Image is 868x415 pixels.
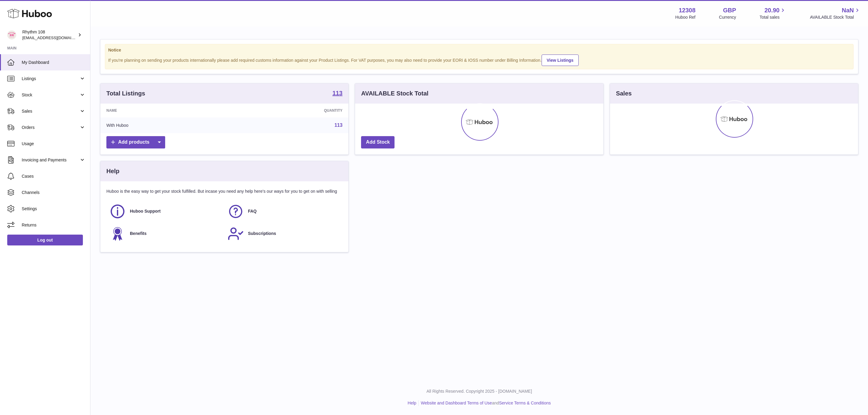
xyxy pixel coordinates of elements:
span: [EMAIL_ADDRESS][DOMAIN_NAME] [22,35,89,40]
h3: Sales [616,89,632,98]
a: Add products [106,136,165,148]
img: orders@rhythm108.com [7,30,16,39]
a: NaN AVAILABLE Stock Total [810,6,861,20]
p: All Rights Reserved. Copyright 2025 - [DOMAIN_NAME] [95,388,863,394]
span: Usage [22,141,86,147]
span: Listings [22,76,79,82]
a: 113 [335,123,343,128]
span: My Dashboard [22,60,86,65]
a: Help [408,401,417,405]
span: Total sales [759,14,786,20]
strong: GBP [723,6,736,14]
th: Name [100,104,231,117]
span: Cases [22,173,86,179]
span: Returns [22,222,86,228]
span: Orders [22,125,79,130]
div: Currency [719,14,736,20]
td: With Huboo [100,117,231,133]
span: FAQ [248,208,257,214]
a: Benefits [109,226,222,242]
a: 113 [332,90,342,97]
span: Huboo Support [130,208,161,214]
div: Huboo Ref [675,14,696,20]
a: Huboo Support [109,203,222,220]
div: Rhythm 108 [22,29,77,41]
h3: Help [106,167,119,175]
th: Quantity [231,104,348,117]
h3: AVAILABLE Stock Total [361,89,428,98]
div: If you're planning on sending your products internationally please add required customs informati... [108,54,850,66]
li: and [419,400,551,406]
strong: 113 [332,90,342,96]
h3: Total Listings [106,89,145,98]
span: AVAILABLE Stock Total [810,14,861,20]
strong: 12308 [679,6,696,14]
a: 20.90 Total sales [759,6,786,20]
span: Invoicing and Payments [22,157,79,163]
a: Service Terms & Conditions [499,401,551,405]
span: 20.90 [764,6,779,14]
strong: Notice [108,47,850,53]
a: Website and Dashboard Terms of Use [421,401,492,405]
a: Add Stock [361,136,395,148]
p: Huboo is the easy way to get your stock fulfilled. But incase you need any help here's our ways f... [106,189,342,194]
span: Sales [22,108,79,114]
a: FAQ [228,203,340,220]
span: Benefits [130,231,146,236]
a: View Listings [542,55,579,66]
span: Subscriptions [248,231,276,236]
span: Settings [22,206,86,212]
span: Stock [22,92,79,98]
span: Channels [22,190,86,195]
a: Subscriptions [228,226,340,242]
a: Log out [7,235,83,245]
span: NaN [842,6,854,14]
